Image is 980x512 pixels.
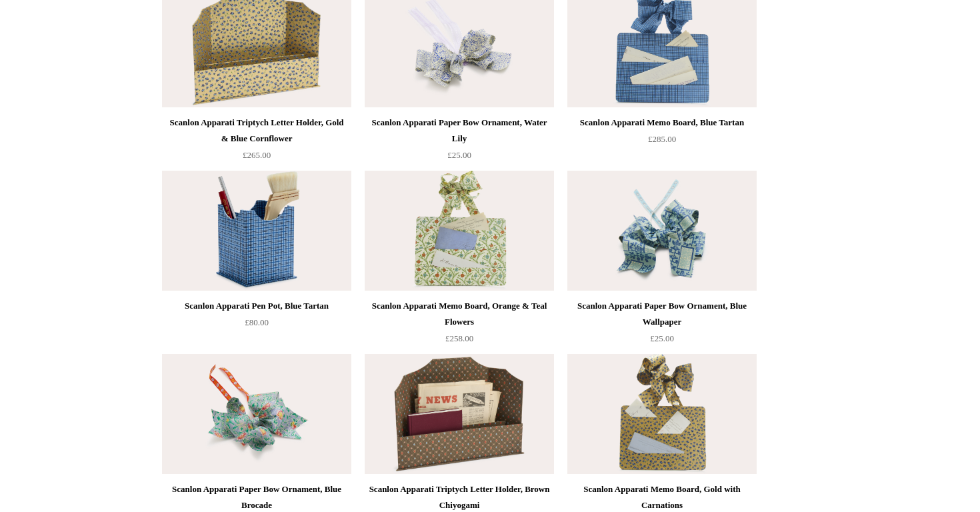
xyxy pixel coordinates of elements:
[650,333,674,343] span: £25.00
[365,171,554,291] a: Scanlon Apparati Memo Board, Orange & Teal Flowers Scanlon Apparati Memo Board, Orange & Teal Flo...
[162,115,351,169] a: Scanlon Apparati Triptych Letter Holder, Gold & Blue Cornflower £265.00
[162,354,351,474] a: Scanlon Apparati Paper Bow Ornament, Blue Brocade Scanlon Apparati Paper Bow Ornament, Blue Brocade
[365,298,554,353] a: Scanlon Apparati Memo Board, Orange & Teal Flowers £258.00
[162,171,351,291] a: Scanlon Apparati Pen Pot, Blue Tartan Scanlon Apparati Pen Pot, Blue Tartan
[365,115,554,169] a: Scanlon Apparati Paper Bow Ornament, Water Lily £25.00
[571,298,753,330] div: Scanlon Apparati Paper Bow Ornament, Blue Wallpaper
[567,115,757,169] a: Scanlon Apparati Memo Board, Blue Tartan £285.00
[165,115,348,147] div: Scanlon Apparati Triptych Letter Holder, Gold & Blue Cornflower
[162,298,351,353] a: Scanlon Apparati Pen Pot, Blue Tartan £80.00
[567,171,757,291] a: Scanlon Apparati Paper Bow Ornament, Blue Wallpaper Scanlon Apparati Paper Bow Ornament, Blue Wal...
[365,354,554,474] img: Scanlon Apparati Triptych Letter Holder, Brown Chiyogami
[567,354,757,474] img: Scanlon Apparati Memo Board, Gold with Carnations
[368,298,551,330] div: Scanlon Apparati Memo Board, Orange & Teal Flowers
[447,150,471,160] span: £25.00
[567,171,757,291] img: Scanlon Apparati Paper Bow Ornament, Blue Wallpaper
[162,354,351,474] img: Scanlon Apparati Paper Bow Ornament, Blue Brocade
[243,150,271,160] span: £265.00
[245,317,269,327] span: £80.00
[365,171,554,291] img: Scanlon Apparati Memo Board, Orange & Teal Flowers
[567,298,757,353] a: Scanlon Apparati Paper Bow Ornament, Blue Wallpaper £25.00
[571,115,753,131] div: Scanlon Apparati Memo Board, Blue Tartan
[445,333,473,343] span: £258.00
[567,354,757,474] a: Scanlon Apparati Memo Board, Gold with Carnations Scanlon Apparati Memo Board, Gold with Carnations
[165,298,348,314] div: Scanlon Apparati Pen Pot, Blue Tartan
[162,171,351,291] img: Scanlon Apparati Pen Pot, Blue Tartan
[648,134,676,144] span: £285.00
[365,354,554,474] a: Scanlon Apparati Triptych Letter Holder, Brown Chiyogami Scanlon Apparati Triptych Letter Holder,...
[368,115,551,147] div: Scanlon Apparati Paper Bow Ornament, Water Lily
